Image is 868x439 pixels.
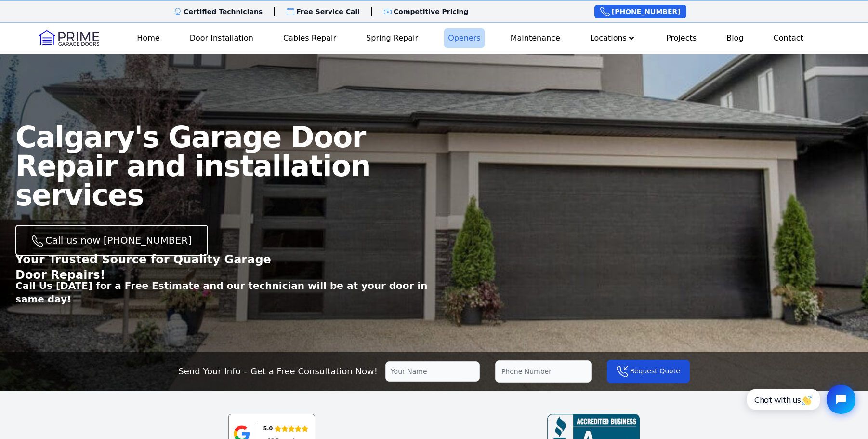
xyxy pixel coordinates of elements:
[15,120,370,212] span: Calgary's Garage Door Repair and installation services
[133,28,163,48] a: Home
[507,28,564,48] a: Maintenance
[495,360,592,383] input: Phone Number
[736,377,864,422] iframe: Tidio Chat
[394,7,469,16] p: Competitive Pricing
[723,28,747,48] a: Blog
[15,279,434,306] p: Call Us [DATE] for a Free Estimate and our technician will be at your door in same day!
[186,28,257,48] a: Door Installation
[279,28,340,48] a: Cables Repair
[15,252,293,283] p: Your Trusted Source for Quality Garage Door Repairs!
[184,7,263,16] p: Certified Technicians
[607,360,690,383] button: Request Quote
[444,28,485,48] a: Openers
[385,361,480,382] input: Your Name
[662,28,700,48] a: Projects
[586,28,640,48] button: Locations
[263,424,308,434] div: Rating: 5.0 out of 5
[178,365,378,378] p: Send Your Info – Get a Free Consultation Now!
[15,225,208,256] a: Call us now [PHONE_NUMBER]
[263,424,273,434] div: 5.0
[39,30,99,46] img: Logo
[770,28,807,48] a: Contact
[296,7,360,16] p: Free Service Call
[362,28,422,48] a: Spring Repair
[594,5,686,18] a: [PHONE_NUMBER]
